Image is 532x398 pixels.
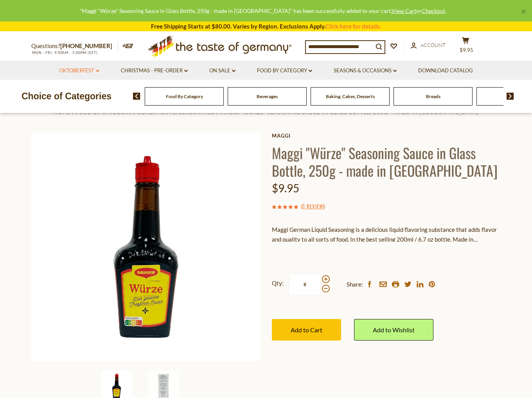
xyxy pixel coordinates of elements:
img: next arrow [507,93,514,100]
a: Oktoberfest [59,66,99,75]
span: ( ) [301,202,325,210]
button: $9.95 [454,37,477,56]
a: 1 Review [303,202,323,211]
p: Questions? [31,41,118,51]
input: Qty: [289,274,321,295]
a: Beverages [257,93,278,99]
a: Baking, Cakes, Desserts [326,93,375,99]
img: previous arrow [133,93,140,100]
a: Click here for details. [325,23,381,30]
a: Food By Category [257,66,312,75]
span: Share: [347,280,363,289]
a: Download Catalog [418,66,473,75]
a: Christmas - PRE-ORDER [121,66,188,75]
a: Account [411,41,446,50]
span: $9.95 [272,181,299,195]
h1: Maggi "Würze" Seasoning Sauce in Glass Bottle, 250g - made in [GEOGRAPHIC_DATA] [272,144,501,179]
span: Account [421,42,446,48]
a: × [521,9,526,14]
button: Add to Cart [272,319,341,341]
a: Maggi [272,133,501,139]
a: Food By Category [166,93,203,99]
a: Seasons & Occasions [334,66,397,75]
strong: Qty: [272,278,284,288]
div: "Maggi "Würze" Seasoning Sauce in Glass Bottle, 250g - made in [GEOGRAPHIC_DATA]" has been succes... [6,6,519,15]
span: Add to Cart [291,326,322,333]
img: Maggi Liquid Seasoning in Glass Bottle [31,133,260,361]
a: Checkout [422,7,445,14]
a: View Cart [392,7,416,14]
a: On Sale [209,66,235,75]
span: MON - FRI, 9:00AM - 5:00PM (EST) [31,50,98,55]
p: Maggi German Liquid Seasoning is a delicious liquid flavoring substance that adds flavor and qual... [272,225,501,244]
a: [PHONE_NUMBER] [60,42,112,49]
span: $9.95 [460,47,473,53]
a: Add to Wishlist [354,319,433,341]
a: Breads [426,93,440,99]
